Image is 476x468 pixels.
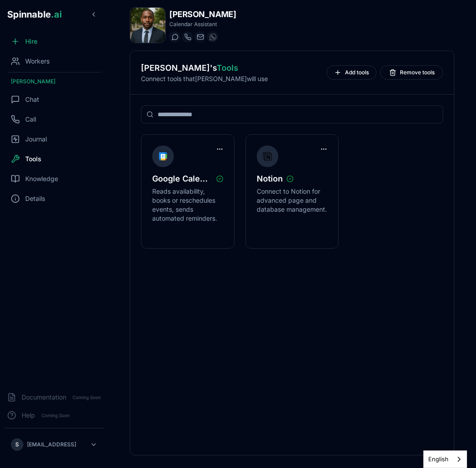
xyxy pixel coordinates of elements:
[400,69,435,76] span: Remove tools
[169,32,180,42] button: Start a chat with DeAndre Johnson
[209,33,217,41] img: WhatsApp
[70,393,104,402] span: Coming Soon
[423,450,467,468] div: Language
[141,62,319,74] h2: [PERSON_NAME] 's
[262,149,273,164] img: Notion icon
[15,441,19,448] span: S
[7,9,62,20] span: Spinnable
[158,149,168,164] img: Google Calendar icon
[25,57,50,66] span: Workers
[25,95,39,104] span: Chat
[152,187,223,223] p: Reads availability, books or reschedules events, sends automated reminders.
[423,450,467,468] aside: Language selected: English
[257,173,283,185] span: Notion
[51,9,62,20] span: .ai
[424,451,467,468] a: English
[380,65,443,80] button: Remove tools
[257,187,328,214] p: Connect to Notion for advanced page and database management.
[27,441,76,448] p: [EMAIL_ADDRESS]
[39,411,73,420] span: Coming Soon
[25,174,58,183] span: Knowledge
[169,8,236,21] h1: [PERSON_NAME]
[22,411,35,420] span: Help
[345,69,369,76] span: Add tools
[326,65,376,80] button: Add tools
[25,115,36,124] span: Call
[182,32,193,42] button: Start a call with DeAndre Johnson
[195,32,205,42] button: Send email to deandre_johnson@getspinnable.ai
[207,32,218,42] button: WhatsApp
[25,135,47,144] span: Journal
[7,436,101,454] button: S[EMAIL_ADDRESS]
[130,8,165,43] img: DeAndre Johnson
[217,63,238,73] span: Tools
[22,393,66,402] span: Documentation
[4,74,104,89] div: [PERSON_NAME]
[25,154,41,164] span: Tools
[152,173,213,185] span: Google Calendar
[141,74,319,83] p: Connect tools that [PERSON_NAME] will use
[25,194,45,203] span: Details
[25,37,37,46] span: Hire
[169,21,236,28] p: Calendar Assistant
